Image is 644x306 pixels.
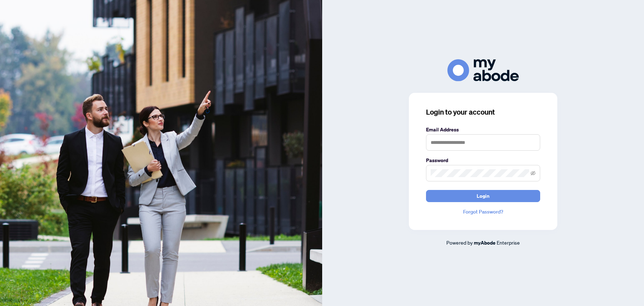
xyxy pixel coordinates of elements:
label: Email Address [426,126,540,134]
button: Login [426,190,540,202]
span: Enterprise [497,239,520,246]
a: myAbode [474,239,496,247]
h3: Login to your account [426,107,540,117]
span: Powered by [446,239,473,246]
span: eye-invisible [531,171,536,176]
a: Forgot Password? [426,208,540,216]
span: Login [477,190,490,202]
label: Password [426,156,540,164]
img: ma-logo [447,59,519,81]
